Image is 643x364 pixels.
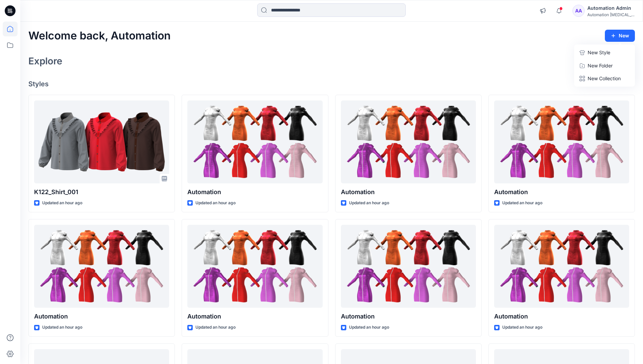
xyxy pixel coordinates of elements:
[494,225,629,308] a: Automation
[587,4,635,12] div: Automation Admin
[572,5,585,17] div: AA
[341,312,476,321] p: Automation
[575,46,634,59] a: New Style
[42,324,82,331] p: Updated an hour ago
[195,200,236,207] p: Updated an hour ago
[34,100,169,184] a: K122_Shirt_001
[341,225,476,308] a: Automation
[28,80,635,88] h4: Styles
[587,12,635,17] div: Automation [MEDICAL_DATA]...
[34,187,169,197] p: K122_Shirt_001
[605,30,635,42] button: New
[42,200,82,207] p: Updated an hour ago
[588,49,610,57] p: New Style
[341,100,476,184] a: Automation
[341,187,476,197] p: Automation
[195,324,236,331] p: Updated an hour ago
[187,187,322,197] p: Automation
[588,62,613,69] p: New Folder
[28,30,171,42] h2: Welcome back, Automation
[349,200,389,207] p: Updated an hour ago
[34,225,169,308] a: Automation
[588,74,621,83] p: New Collection
[494,312,629,321] p: Automation
[502,324,542,331] p: Updated an hour ago
[494,100,629,184] a: Automation
[187,100,322,184] a: Automation
[187,225,322,308] a: Automation
[494,187,629,197] p: Automation
[349,324,389,331] p: Updated an hour ago
[28,56,62,66] h2: Explore
[187,312,322,321] p: Automation
[34,312,169,321] p: Automation
[502,200,542,207] p: Updated an hour ago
